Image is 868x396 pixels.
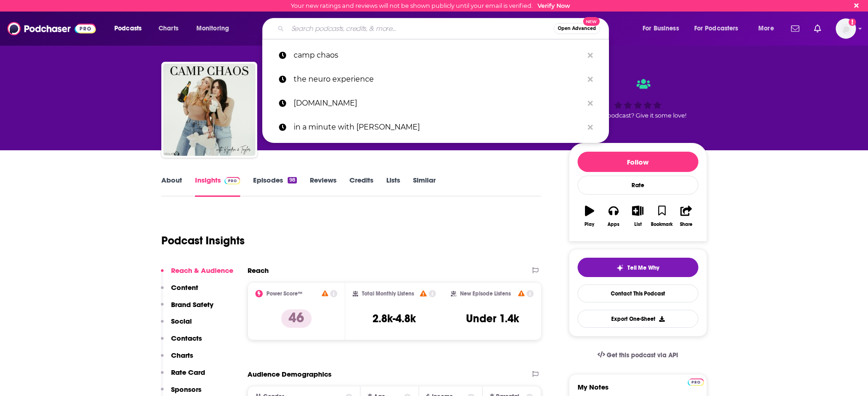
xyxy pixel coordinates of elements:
h2: Power Score™ [266,290,302,297]
span: Charts [159,22,178,35]
button: open menu [688,21,752,36]
h2: New Episode Listens [460,290,511,297]
a: Verify Now [537,2,570,9]
img: tell me why sparkle [616,264,624,272]
a: Pro website [688,377,704,386]
a: Episodes98 [253,176,296,197]
div: Rate [578,176,698,195]
p: Charts [171,351,193,360]
button: tell me why sparkleTell Me Why [578,258,698,277]
a: Credits [349,176,373,197]
span: Good podcast? Give it some love! [590,112,686,119]
span: Podcasts [114,22,142,35]
button: Content [161,283,198,300]
span: More [758,22,774,35]
div: Bookmark [651,222,673,227]
p: 46 [281,309,312,328]
button: Rate Card [161,368,205,385]
h1: Podcast Insights [161,234,245,248]
a: Charts [153,21,184,36]
span: Open Advanced [558,26,596,31]
p: Social [171,317,192,325]
button: List [626,200,650,233]
a: Similar [413,176,436,197]
div: Share [680,222,692,227]
span: New [583,17,600,26]
a: InsightsPodchaser Pro [195,176,241,197]
div: Apps [608,222,620,227]
div: List [634,222,642,227]
button: Show profile menu [836,18,856,39]
img: Camp Chaos with Kyndra & Taylor [163,64,255,156]
p: Brand Safety [171,300,213,309]
button: Export One-Sheet [578,310,698,328]
button: Open AdvancedNew [554,23,600,34]
div: Your new ratings and reviews will not be shown publicly until your email is verified. [291,2,570,9]
h3: 2.8k-4.8k [372,312,416,325]
h3: Under 1.4k [466,312,519,325]
img: Podchaser - Follow, Share and Rate Podcasts [7,20,96,37]
button: Reach & Audience [161,266,233,283]
button: Bookmark [650,200,674,233]
a: the neuro experience [262,67,609,91]
span: Monitoring [196,22,229,35]
button: open menu [190,21,241,36]
img: User Profile [836,18,856,39]
a: Reviews [310,176,337,197]
button: Contacts [161,334,202,351]
a: About [161,176,182,197]
button: Follow [578,152,698,172]
input: Search podcasts, credits, & more... [288,21,554,36]
a: Show notifications dropdown [787,21,803,36]
span: Logged in as MelissaPS [836,18,856,39]
button: Social [161,317,192,334]
button: open menu [752,21,785,36]
button: Charts [161,351,193,368]
span: For Business [643,22,679,35]
p: in a minute with evan [294,115,583,139]
p: camp chaos [294,43,583,67]
h2: Audience Demographics [248,370,331,378]
h2: Total Monthly Listens [362,290,414,297]
p: risky.biz [294,91,583,115]
img: Podchaser Pro [688,378,704,386]
a: [DOMAIN_NAME] [262,91,609,115]
button: Apps [602,200,626,233]
p: Rate Card [171,368,205,377]
a: in a minute with [PERSON_NAME] [262,115,609,139]
a: Show notifications dropdown [810,21,825,36]
span: Get this podcast via API [607,351,678,359]
p: Reach & Audience [171,266,233,275]
p: Contacts [171,334,202,343]
a: Contact This Podcast [578,284,698,302]
a: camp chaos [262,43,609,67]
svg: Email not verified [849,18,856,26]
p: Content [171,283,198,292]
h2: Reach [248,266,269,275]
div: Search podcasts, credits, & more... [271,18,618,39]
div: 98 [288,177,296,183]
button: Play [578,200,602,233]
button: Brand Safety [161,300,213,317]
span: Tell Me Why [627,264,659,272]
button: open menu [636,21,691,36]
span: For Podcasters [694,22,738,35]
p: the neuro experience [294,67,583,91]
button: Share [674,200,698,233]
a: Get this podcast via API [590,344,686,366]
div: Play [585,222,594,227]
img: Podchaser Pro [224,177,241,184]
a: Lists [386,176,400,197]
button: open menu [108,21,154,36]
div: Good podcast? Give it some love! [569,70,707,127]
p: Sponsors [171,385,201,394]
